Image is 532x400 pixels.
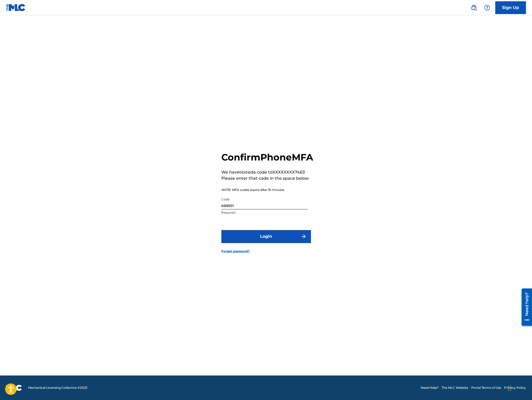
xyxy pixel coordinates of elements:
div: Help [482,3,492,13]
a: Portal Terms of Use [471,385,501,390]
a: The MLC Website [442,385,468,390]
a: Need Help? [421,385,439,390]
iframe: Resource Center [518,286,532,328]
a: Public Search [469,3,479,13]
a: Privacy Policy [504,385,526,390]
p: NOTE: MFA codes expire after 15 minutes [221,188,313,192]
p: Required [221,210,308,215]
a: Forgot password? [221,249,250,254]
button: Login [221,230,311,243]
img: help [484,5,490,11]
img: f7272a7cc735f4ea7f67.svg [300,233,307,239]
h2: Confirm Phone MFA [221,152,313,163]
p: Please enter that code in the space below [221,175,313,181]
iframe: Chat Widget [506,375,532,400]
p: We have texted a code to XXXXXXXX7463 [221,169,313,175]
a: Sign Up [495,1,526,14]
div: Drag [508,381,511,396]
img: MLC Logo [6,4,26,11]
img: search [471,5,477,11]
span: Mechanical Licensing Collective © 2025 [28,385,87,390]
img: logo [6,385,22,391]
